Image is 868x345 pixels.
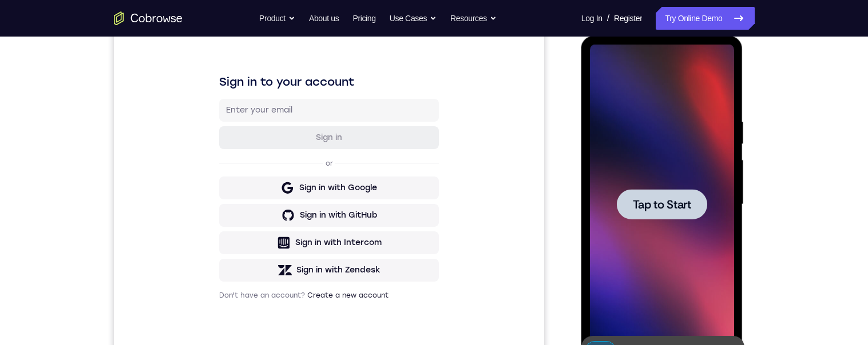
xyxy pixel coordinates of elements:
[352,7,375,30] a: Pricing
[390,7,437,30] button: Use Cases
[35,153,126,183] button: Tap to Start
[186,214,263,226] div: Sign in with GitHub
[41,302,141,339] div: Time limit for this app has elapsed
[614,7,642,30] a: Register
[656,7,754,30] a: Try Online Demo
[105,236,325,259] button: Sign in with Intercom
[51,163,110,174] span: Tap to Start
[105,295,325,304] p: Don't have an account?
[450,7,497,30] button: Resources
[105,208,325,231] button: Sign in with GitHub
[209,163,221,172] p: or
[181,242,268,253] div: Sign in with Intercom
[193,296,275,304] a: Create a new account
[114,11,183,25] a: Go to the home page
[259,7,295,30] button: Product
[309,7,339,30] a: About us
[105,263,325,286] button: Sign in with Zendesk
[185,187,263,198] div: Sign in with Google
[105,181,325,204] button: Sign in with Google
[183,269,267,280] div: Sign in with Zendesk
[581,7,603,30] a: Log In
[607,11,609,25] span: /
